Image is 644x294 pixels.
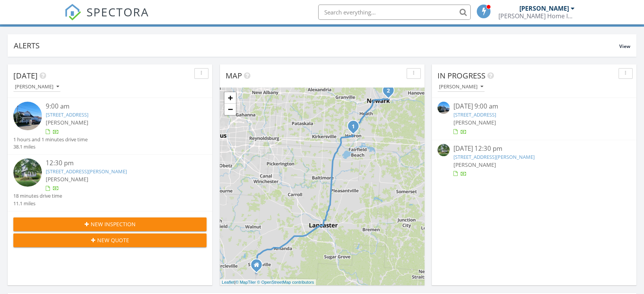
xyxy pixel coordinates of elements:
div: | [220,279,316,286]
span: [PERSON_NAME] [46,176,88,183]
img: The Best Home Inspection Software - Spectora [64,4,81,21]
div: 18 minutes drive time [13,192,62,200]
button: New Inspection [13,217,207,231]
a: Zoom out [224,104,236,115]
div: 38.1 miles [13,143,88,150]
div: 11.1 miles [13,200,62,207]
span: SPECTORA [87,4,149,20]
div: 9:00 am [46,102,191,111]
img: 9338942%2Fcover_photos%2F1GW7J4ajJubytPdjuhEV%2Fsmall.jpg [437,102,450,114]
a: © MapTiler [235,280,256,284]
a: 12:30 pm [STREET_ADDRESS][PERSON_NAME] [PERSON_NAME] 18 minutes drive time 11.1 miles [13,158,207,207]
div: [DATE] 9:00 am [453,102,615,111]
div: 1 hours and 1 minutes drive time [13,136,88,143]
a: Leaflet [222,280,234,284]
div: 952 Emerson St, Newark, OH 43055 [388,90,393,95]
a: Zoom in [224,92,236,104]
div: [PERSON_NAME] [519,5,569,12]
a: [STREET_ADDRESS][PERSON_NAME] [46,168,127,175]
i: 2 [387,88,390,94]
a: [DATE] 9:00 am [STREET_ADDRESS] [PERSON_NAME] [437,102,631,136]
span: New Inspection [91,220,136,228]
span: [PERSON_NAME] [46,119,88,126]
span: Map [226,70,242,81]
div: 12:30 pm [46,158,191,168]
span: [DATE] [13,70,38,81]
img: 9338942%2Fcover_photos%2F1GW7J4ajJubytPdjuhEV%2Fsmall.jpg [13,102,42,130]
div: [PERSON_NAME] [439,84,483,89]
img: 9335601%2Fcover_photos%2F9uGaJrYar6jR71nCiuut%2Fsmall.jpg [437,144,450,156]
div: 11961 Murlette rd, Stoutsville Ohio 43154 [256,265,261,269]
button: [PERSON_NAME] [13,82,61,92]
a: © OpenStreetMap contributors [257,280,314,284]
img: 9335601%2Fcover_photos%2F9uGaJrYar6jR71nCiuut%2Fsmall.jpg [13,158,42,187]
span: [PERSON_NAME] [453,119,496,126]
a: [STREET_ADDRESS][PERSON_NAME] [453,153,535,160]
a: 9:00 am [STREET_ADDRESS] [PERSON_NAME] 1 hours and 1 minutes drive time 38.1 miles [13,102,207,150]
div: Stewart Home Inspections LLC [498,12,575,20]
input: Search everything... [318,5,471,20]
span: New Quote [97,236,129,244]
i: 1 [352,124,355,129]
button: New Quote [13,233,207,247]
a: [DATE] 12:30 pm [STREET_ADDRESS][PERSON_NAME] [PERSON_NAME] [437,144,631,178]
a: [STREET_ADDRESS] [46,111,88,118]
div: [DATE] 12:30 pm [453,144,615,153]
button: [PERSON_NAME] [437,82,485,92]
div: Alerts [14,40,619,51]
a: SPECTORA [64,10,149,26]
a: [STREET_ADDRESS] [453,111,496,118]
div: 106 Newark St, Hebron, OH 43025 [353,126,358,131]
div: [PERSON_NAME] [15,84,59,89]
span: [PERSON_NAME] [453,161,496,168]
span: In Progress [437,70,485,81]
span: View [619,43,630,50]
